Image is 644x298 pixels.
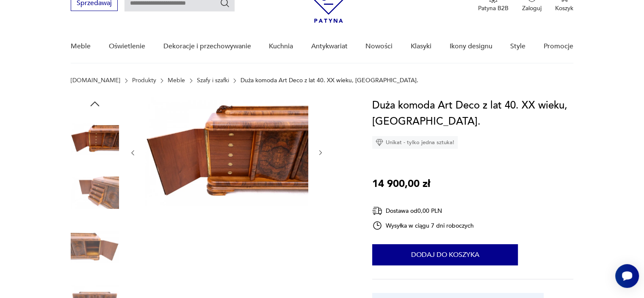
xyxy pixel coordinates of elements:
img: Ikona dostawy [372,206,382,216]
a: Klasyki [411,30,431,63]
a: Szafy i szafki [197,77,229,84]
button: Dodaj do koszyka [372,244,518,265]
img: Zdjęcie produktu Duża komoda Art Deco z lat 40. XX wieku, Polska. [71,114,119,163]
a: Antykwariat [311,30,348,63]
div: Wysyłka w ciągu 7 dni roboczych [372,220,474,231]
a: Kuchnia [269,30,293,63]
img: Zdjęcie produktu Duża komoda Art Deco z lat 40. XX wieku, Polska. [71,169,119,217]
p: Patyna B2B [478,4,509,12]
a: Meble [168,77,185,84]
div: Unikat - tylko jedna sztuka! [372,136,458,149]
a: Meble [71,30,91,63]
p: Zaloguj [522,4,542,12]
a: Dekoracje i przechowywanie [163,30,251,63]
a: Nowości [365,30,392,63]
p: 14 900,00 zł [372,176,430,192]
iframe: Smartsupp widget button [615,264,639,288]
div: Dostawa od 0,00 PLN [372,206,474,216]
a: Promocje [544,30,573,63]
img: Zdjęcie produktu Duża komoda Art Deco z lat 40. XX wieku, Polska. [71,223,119,271]
a: Ikony designu [449,30,492,63]
a: [DOMAIN_NAME] [71,77,120,84]
a: Oświetlenie [109,30,145,63]
p: Koszyk [555,4,573,12]
a: Sprzedawaj [71,1,118,7]
a: Produkty [132,77,156,84]
a: Style [510,30,525,63]
img: Zdjęcie produktu Duża komoda Art Deco z lat 40. XX wieku, Polska. [145,97,308,206]
h1: Duża komoda Art Deco z lat 40. XX wieku, [GEOGRAPHIC_DATA]. [372,97,573,130]
p: Duża komoda Art Deco z lat 40. XX wieku, [GEOGRAPHIC_DATA]. [240,77,418,84]
img: Ikona diamentu [376,139,383,146]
